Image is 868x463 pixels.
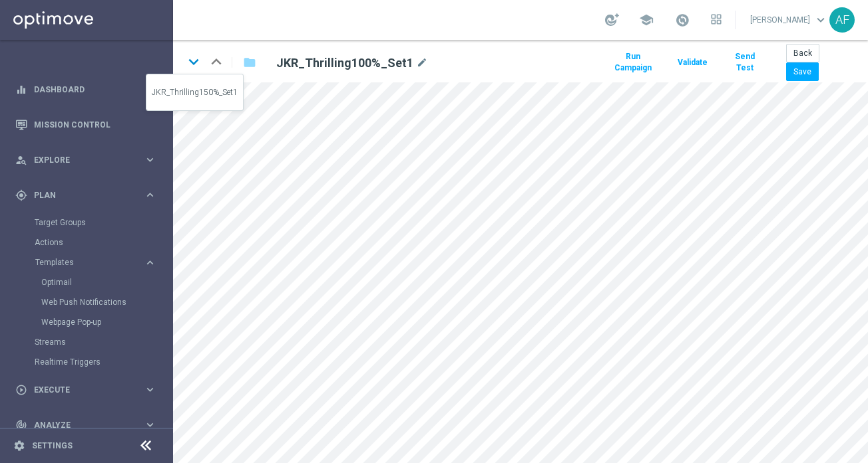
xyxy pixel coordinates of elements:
[15,154,27,166] i: person_search
[34,107,156,142] a: Mission Control
[276,55,413,71] h2: JKR_Thrilling100%_Set1
[15,190,157,201] button: gps_fixed Plan keyboard_arrow_right
[41,292,172,312] div: Web Push Notifications
[144,383,156,396] i: keyboard_arrow_right
[184,52,204,72] i: keyboard_arrow_down
[676,54,710,72] button: Validate
[41,312,172,332] div: Webpage Pop-up
[35,352,172,372] div: Realtime Triggers
[35,213,172,232] div: Target Groups
[15,189,27,201] i: gps_fixed
[41,317,138,327] a: Webpage Pop-up
[15,84,27,96] i: equalizer
[41,297,138,308] a: Web Push Notifications
[35,257,157,268] button: Templates keyboard_arrow_right
[13,440,25,452] i: settings
[678,58,708,67] span: Validate
[243,54,256,70] i: folder
[34,72,156,107] a: Dashboard
[35,258,144,266] div: Templates
[34,386,144,394] span: Execute
[15,419,144,431] div: Analyze
[786,62,819,81] button: Save
[639,13,654,27] span: school
[41,272,172,292] div: Optimail
[35,337,138,347] a: Streams
[35,217,138,228] a: Target Groups
[34,191,144,199] span: Plan
[242,52,258,73] button: folder
[35,237,138,248] a: Actions
[41,277,138,288] a: Optimail
[34,156,144,164] span: Explore
[15,385,157,395] button: play_circle_outline Execute keyboard_arrow_right
[34,421,144,429] span: Analyze
[144,418,156,431] i: keyboard_arrow_right
[15,120,157,130] button: Mission Control
[35,357,138,367] a: Realtime Triggers
[15,155,157,165] button: person_search Explore keyboard_arrow_right
[813,13,828,27] span: keyboard_arrow_down
[607,48,660,77] button: Run Campaign
[416,55,428,71] i: mode_edit
[35,258,130,266] span: Templates
[35,332,172,352] div: Streams
[726,48,765,77] button: Send Test
[15,419,27,431] i: track_changes
[15,384,144,396] div: Execute
[15,189,144,201] div: Plan
[35,232,172,252] div: Actions
[15,384,27,396] i: play_circle_outline
[144,189,156,201] i: keyboard_arrow_right
[15,84,157,95] button: equalizer Dashboard
[15,72,156,107] div: Dashboard
[144,153,156,166] i: keyboard_arrow_right
[15,107,156,142] div: Mission Control
[32,442,73,450] a: Settings
[829,7,855,33] div: AF
[35,252,172,332] div: Templates
[15,154,144,166] div: Explore
[786,44,819,62] button: Back
[15,420,157,430] button: track_changes Analyze keyboard_arrow_right
[749,10,829,30] a: [PERSON_NAME]keyboard_arrow_down
[144,256,156,269] i: keyboard_arrow_right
